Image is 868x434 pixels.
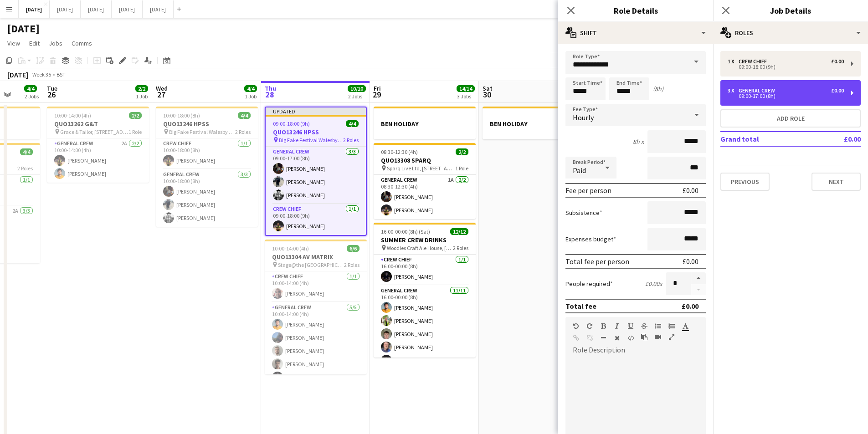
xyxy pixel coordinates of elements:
[374,143,476,219] app-job-card: 08:30-12:30 (4h)2/2QUO13308 SPARQ Sparq Live Ltd, [STREET_ADDRESS]1 RoleGeneral Crew1A2/208:30-12...
[265,107,367,236] app-job-card: Updated09:00-18:00 (9h)4/4QUO13246 HPSS Big Fake Festival Walesby [STREET_ADDRESS]2 RolesGeneral ...
[641,333,647,341] button: Paste as plain text
[343,137,359,143] span: 2 Roles
[653,85,663,93] div: (8h)
[614,322,620,330] button: Italic
[565,257,629,266] div: Total fee per person
[633,138,644,146] div: 8h x
[60,128,128,135] span: Grace & Tailor, [STREET_ADDRESS]
[143,0,174,18] button: [DATE]
[627,334,634,342] button: HTML Code
[481,89,493,100] span: 30
[54,112,91,119] span: 10:00-14:00 (4h)
[156,169,258,227] app-card-role: General Crew3/310:00-18:00 (8h)[PERSON_NAME][PERSON_NAME][PERSON_NAME]
[266,147,366,204] app-card-role: General Crew3/309:00-17:00 (8h)[PERSON_NAME][PERSON_NAME][PERSON_NAME]
[7,39,20,47] span: View
[68,37,96,49] a: Comms
[614,334,620,342] button: Clear Formatting
[453,245,468,251] span: 2 Roles
[81,0,112,18] button: [DATE]
[374,107,476,139] app-job-card: BEN HOLIDAY
[655,322,661,330] button: Unordered List
[381,228,430,235] span: 16:00-00:00 (8h) (Sat)
[457,93,474,100] div: 3 Jobs
[387,245,453,251] span: Woodies Craft Ale House, [STREET_ADDRESS]
[739,87,779,94] div: General Crew
[24,85,37,92] span: 4/4
[7,22,40,36] h1: [DATE]
[266,204,366,235] app-card-role: Crew Chief1/109:00-18:00 (9h)[PERSON_NAME]
[45,37,66,49] a: Jobs
[655,333,661,341] button: Insert video
[374,255,476,286] app-card-role: Crew Chief1/116:00-00:00 (8h)[PERSON_NAME]
[374,175,476,219] app-card-role: General Crew1A2/208:30-12:30 (4h)[PERSON_NAME][PERSON_NAME]
[558,22,713,44] div: Shift
[683,186,699,195] div: £0.00
[348,85,366,92] span: 10/10
[46,89,57,100] span: 26
[374,223,476,357] app-job-card: 16:00-00:00 (8h) (Sat)12/12SUMMER CREW DRINKS Woodies Craft Ale House, [STREET_ADDRESS]2 RolesCre...
[456,148,468,155] span: 2/2
[374,84,381,92] span: Fri
[135,85,148,92] span: 2/2
[346,120,359,127] span: 4/4
[245,93,257,100] div: 1 Job
[17,165,33,172] span: 2 Roles
[565,280,613,288] label: People required
[558,5,713,16] h3: Role Details
[128,128,142,135] span: 1 Role
[244,85,257,92] span: 4/4
[49,39,62,47] span: Jobs
[266,128,366,136] h3: QUO13246 HPSS
[7,70,28,79] div: [DATE]
[47,107,149,183] app-job-card: 10:00-14:00 (4h)2/2QUO13262 G&T Grace & Tailor, [STREET_ADDRESS]1 RoleGeneral Crew2A2/210:00-14:0...
[668,322,675,330] button: Ordered List
[4,37,24,49] a: View
[156,84,168,92] span: Wed
[387,165,455,172] span: Sparq Live Ltd, [STREET_ADDRESS]
[348,93,365,100] div: 2 Jobs
[381,148,418,155] span: 08:30-12:30 (4h)
[600,334,606,342] button: Horizontal Line
[344,261,360,268] span: 2 Roles
[278,261,344,268] span: Stage@the [GEOGRAPHIC_DATA] [STREET_ADDRESS]
[156,107,258,227] app-job-card: 10:00-18:00 (8h)4/4QUO13246 HPSS Big Fake Festival Walesby [STREET_ADDRESS]2 RolesCrew Chief1/110...
[136,93,148,100] div: 1 Job
[483,84,493,92] span: Sat
[235,128,251,135] span: 2 Roles
[265,84,276,92] span: Thu
[47,84,57,92] span: Tue
[450,228,468,235] span: 12/12
[683,257,699,266] div: £0.00
[600,322,606,330] button: Bold
[374,120,476,128] h3: BEN HOLIDAY
[455,165,468,172] span: 1 Role
[156,120,258,128] h3: QUO13246 HPSS
[645,280,662,288] div: £0.00 x
[627,322,634,330] button: Underline
[30,71,53,78] span: Week 35
[565,301,596,311] div: Total fee
[728,65,844,69] div: 09:00-18:00 (9h)
[19,0,50,18] button: [DATE]
[641,322,647,330] button: Strikethrough
[728,58,739,65] div: 1 x
[682,322,688,330] button: Text Color
[682,301,699,311] div: £0.00
[483,107,585,139] app-job-card: BEN HOLIDAY
[831,58,844,65] div: £0.00
[483,120,585,128] h3: BEN HOLIDAY
[72,39,92,47] span: Comms
[831,87,844,94] div: £0.00
[817,132,861,146] td: £0.00
[47,120,149,128] h3: QUO13262 G&T
[265,271,367,302] app-card-role: Crew Chief1/110:00-14:00 (4h)[PERSON_NAME]
[47,138,149,183] app-card-role: General Crew2A2/210:00-14:00 (4h)[PERSON_NAME][PERSON_NAME]
[586,322,593,330] button: Redo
